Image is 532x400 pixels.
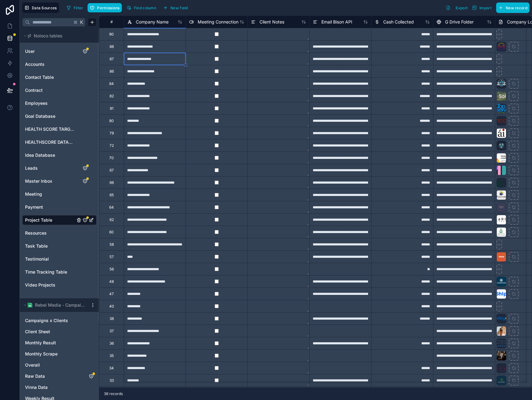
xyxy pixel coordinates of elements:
span: Company Name [136,19,169,25]
div: HEALTH SCORE TARGET [22,124,97,134]
div: 90 [109,32,114,37]
div: Time Tracking Table [22,267,97,277]
div: Goal Database [22,111,97,121]
div: Contract [22,85,97,95]
div: 47 [109,291,114,296]
span: Overall [25,362,40,368]
div: 40 [109,304,114,309]
span: Campaigns x Clients [25,317,68,324]
a: Goal Database [25,113,75,119]
div: 80 [109,118,114,123]
span: Master Inbox [25,178,52,184]
div: Vinna Data [22,382,97,392]
div: Testimonial [22,254,97,264]
div: Task Table [22,241,97,251]
span: Cash Collected [383,19,414,25]
div: 67 [109,168,114,173]
a: Payment [25,204,75,210]
button: Noloco tables [22,32,93,40]
div: 33 [109,378,114,383]
a: New record [494,2,530,13]
div: 62 [109,217,114,222]
span: User [25,48,35,54]
div: User [22,46,97,56]
div: 36 [109,341,114,346]
button: Import [470,2,494,13]
div: Master Inbox [22,176,97,186]
div: Idea Database [22,150,97,160]
span: Rebel Media - Campaign Analytics [35,302,85,308]
div: 66 [109,180,114,185]
div: Overall [22,360,97,370]
div: 72 [109,143,114,148]
div: 56 [109,267,114,272]
span: Accounts [25,61,45,67]
div: 34 [109,366,114,371]
div: Campaigns x Clients [22,316,97,326]
a: Task Table [25,243,75,249]
span: Meeting [25,191,42,197]
div: 60 [109,230,114,235]
div: 84 [109,81,114,86]
span: Filter [74,6,83,10]
a: Overall [25,362,81,368]
a: Employees [25,100,75,106]
div: Monthly Scrape [22,349,97,359]
button: Data Sources [22,2,59,13]
a: Resources [25,230,75,236]
div: 70 [109,155,114,160]
div: 86 [109,69,114,74]
div: 65 [109,193,114,198]
span: K [79,20,84,24]
div: 57 [109,254,114,259]
span: New record [506,6,527,10]
span: Export [456,6,468,10]
div: 79 [109,131,114,136]
div: HEALTHSCORE DATABASE [22,137,97,147]
div: Leads [22,163,97,173]
a: Testimonial [25,256,75,262]
a: Video Projects [25,282,75,288]
span: Permissions [97,6,119,10]
span: Import [479,6,491,10]
a: Meeting [25,191,75,197]
div: 64 [109,205,114,210]
span: Monthly Result [25,340,56,346]
a: Leads [25,165,75,171]
button: Export [444,2,470,13]
span: Meeting Connection [198,19,238,25]
div: Payment [22,202,97,212]
a: Contract [25,87,75,93]
div: Resources [22,228,97,238]
span: Project Table [25,217,52,223]
span: Contact Table [25,74,54,80]
a: Project Table [25,217,75,223]
a: Vinna Data [25,384,81,390]
span: Monthly Scrape [25,351,58,357]
span: Testimonial [25,256,49,262]
button: Permissions [88,3,122,12]
div: Accounts [22,59,97,69]
span: Task Table [25,243,48,249]
span: Goal Database [25,113,55,119]
span: Time Tracking Table [25,269,67,275]
a: HEALTH SCORE TARGET [25,126,75,132]
div: 35 [109,353,114,358]
span: Noloco tables [34,33,62,39]
div: Monthly Result [22,338,97,348]
span: Email Bison API [321,19,352,25]
a: Monthly Result [25,340,81,346]
a: Permissions [88,3,124,12]
a: Accounts [25,61,75,67]
a: User [25,48,75,54]
a: Client Sheet [25,329,81,335]
span: Resources [25,230,47,236]
span: 38 records [104,391,123,396]
a: Monthly Scrape [25,351,81,357]
button: New record [496,2,530,13]
button: New field [161,3,190,12]
span: Payment [25,204,43,210]
button: Google Sheets logoRebel Media - Campaign Analytics [22,301,88,309]
a: Master Inbox [25,178,75,184]
div: Contact Table [22,72,97,82]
